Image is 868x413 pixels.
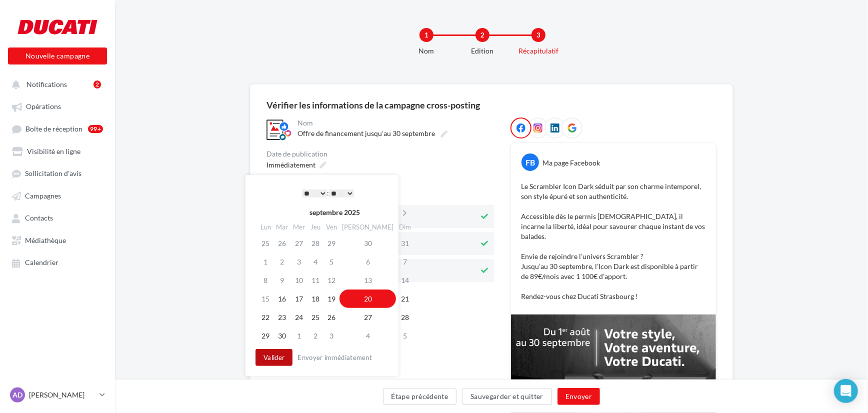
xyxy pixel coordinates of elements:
a: Contacts [6,208,109,226]
span: Campagnes [25,191,61,200]
th: Jeu [307,220,323,234]
td: 1 [257,252,273,271]
div: Date de publication [266,150,494,157]
td: 30 [273,326,290,345]
td: 31 [396,234,413,252]
div: FB [521,153,539,171]
span: Immédiatement [266,160,315,169]
th: Mer [290,220,307,234]
td: 2 [307,326,323,345]
td: 12 [323,271,339,289]
div: 2 [475,28,489,42]
td: 27 [339,308,396,326]
td: 19 [323,289,339,308]
td: 29 [257,326,273,345]
th: [PERSON_NAME] [339,220,396,234]
a: Opérations [6,97,109,115]
td: 15 [257,289,273,308]
a: Visibilité en ligne [6,142,109,160]
div: 1 [419,28,433,42]
td: 5 [323,252,339,271]
td: 20 [339,289,396,308]
div: : [277,185,378,200]
th: Mar [273,220,290,234]
div: 2 [93,80,101,88]
td: 23 [273,308,290,326]
span: Calendrier [25,258,58,267]
a: Boîte de réception99+ [6,119,109,138]
button: Étape précédente [383,388,457,405]
td: 21 [396,289,413,308]
td: 10 [290,271,307,289]
div: 3 [531,28,545,42]
span: Médiathèque [25,236,66,244]
div: Edition [450,46,514,56]
td: 11 [307,271,323,289]
div: Nom [297,119,492,126]
p: Le Scrambler Icon Dark séduit par son charme intemporel, son style épuré et son authenticité. Acc... [521,181,706,301]
button: Nouvelle campagne [8,47,107,64]
button: Sauvegarder et quitter [462,388,552,405]
a: Sollicitation d'avis [6,164,109,182]
td: 5 [396,326,413,345]
span: Offre de financement jusqu'au 30 septembre [297,129,435,137]
span: Sollicitation d'avis [25,169,81,178]
span: AD [12,390,22,400]
td: 22 [257,308,273,326]
p: [PERSON_NAME] [29,390,95,400]
td: 7 [396,252,413,271]
div: Vérifier les informations de la campagne cross-posting [266,100,480,109]
td: 2 [273,252,290,271]
td: 16 [273,289,290,308]
span: Contacts [25,214,53,222]
button: Envoyer immédiatement [293,351,376,363]
td: 29 [323,234,339,252]
button: Notifications 2 [6,75,105,93]
td: 3 [290,252,307,271]
a: Médiathèque [6,231,109,249]
div: Nom [394,46,458,56]
a: Campagnes [6,186,109,204]
td: 13 [339,271,396,289]
a: Calendrier [6,253,109,271]
th: Lun [257,220,273,234]
td: 18 [307,289,323,308]
td: 24 [290,308,307,326]
span: Visibilité en ligne [27,147,80,155]
td: 25 [307,308,323,326]
td: 1 [290,326,307,345]
td: 28 [307,234,323,252]
a: AD [PERSON_NAME] [8,385,107,404]
span: Notifications [26,80,67,88]
span: Boîte de réception [25,124,82,133]
th: septembre 2025 [273,205,396,220]
td: 30 [339,234,396,252]
div: Ma page Facebook [542,158,600,168]
td: 14 [396,271,413,289]
div: Récapitulatif [506,46,570,56]
div: 99+ [88,125,103,133]
th: Ven [323,220,339,234]
td: 17 [290,289,307,308]
td: 25 [257,234,273,252]
td: 27 [290,234,307,252]
td: 4 [307,252,323,271]
td: 3 [323,326,339,345]
button: Envoyer [557,388,600,405]
td: 26 [273,234,290,252]
button: Valider [255,349,292,366]
th: Dim [396,220,413,234]
td: 28 [396,308,413,326]
div: Open Intercom Messenger [834,379,858,403]
td: 8 [257,271,273,289]
td: 26 [323,308,339,326]
td: 9 [273,271,290,289]
td: 6 [339,252,396,271]
td: 4 [339,326,396,345]
span: Opérations [26,102,61,111]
